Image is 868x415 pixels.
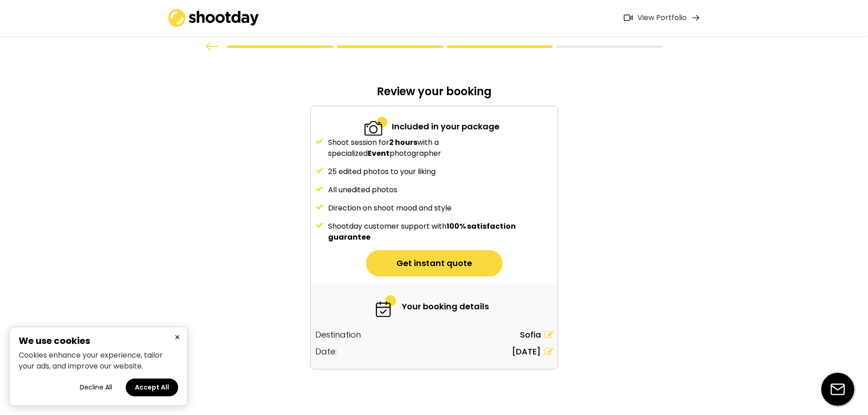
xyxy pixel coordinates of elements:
img: Icon%20feather-video%402x.png [624,15,633,21]
div: Your booking details [402,300,489,313]
div: [DATE] [512,345,541,358]
img: arrow%20back.svg [205,42,219,51]
div: Sofia [520,328,541,341]
h2: We use cookies [19,336,178,345]
div: Date: [315,345,337,358]
div: Shootday customer support with [328,221,553,243]
div: Destination [315,328,361,341]
div: Review your booking [310,84,558,106]
div: Direction on shoot mood and style [328,203,553,214]
button: Accept all cookies [126,379,178,396]
div: 25 edited photos to your liking [328,166,553,177]
div: Included in your package [392,120,499,133]
div: View Portfolio [637,13,687,23]
button: Decline all cookies [71,379,121,396]
img: 6-fast.svg [375,295,397,317]
p: Cookies enhance your experience, tailor your ads, and improve our website. [19,350,178,372]
button: Get instant quote [366,250,503,277]
img: 2-specialized.svg [365,115,387,137]
strong: 100% satisfaction guarantee [328,221,517,242]
div: Shoot session for with a specialized photographer [328,137,553,159]
div: All unedited photos [328,184,553,195]
strong: Event [368,148,390,159]
button: Close cookie banner [172,332,183,343]
img: shootday_logo.png [168,9,259,27]
img: email-icon%20%281%29.svg [821,373,854,406]
strong: 2 hours [389,137,417,148]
